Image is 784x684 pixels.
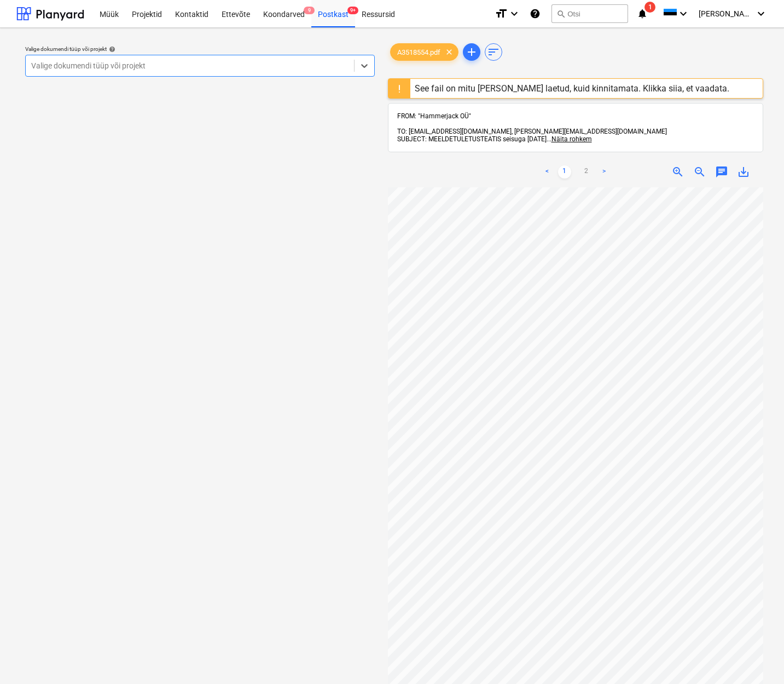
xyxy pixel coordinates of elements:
[597,165,611,179] a: Next page
[558,165,571,179] a: Page 1 is your current page
[693,165,706,179] span: zoom_out
[107,46,115,53] span: help
[729,631,784,684] iframe: Chat Widget
[580,165,593,179] a: Page 2
[547,135,592,143] span: ...
[397,135,547,143] span: SUBJECT: MEELDETULETUSTEATIS seisuga [DATE]
[347,7,358,14] span: 9+
[397,128,667,135] span: TO: [EMAIL_ADDRESS][DOMAIN_NAME], [PERSON_NAME][EMAIL_ADDRESS][DOMAIN_NAME]
[715,165,728,179] span: chat
[304,7,315,14] span: 9
[390,43,458,61] div: A3518554.pdf
[551,135,592,143] span: Näita rohkem
[25,45,375,53] div: Valige dokumendi tüüp või projekt
[487,45,500,59] span: sort
[541,165,554,179] a: Previous page
[415,83,729,94] div: See fail on mitu [PERSON_NAME] laetud, kuid kinnitamata. Klikka siia, et vaadata.
[737,165,750,179] span: save_alt
[465,45,478,59] span: add
[671,165,684,179] span: zoom_in
[397,112,471,120] span: FROM: "Hammerjack OÜ"
[443,45,456,59] span: clear
[391,48,447,56] span: A3518554.pdf
[729,631,784,684] div: Віджет чату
